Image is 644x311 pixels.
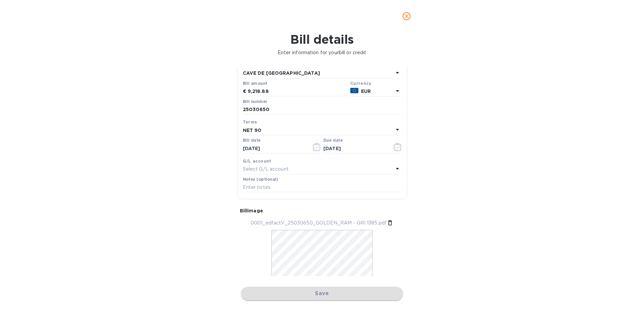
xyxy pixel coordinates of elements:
b: NET 90 [243,128,262,133]
input: Enter bill number [243,105,401,115]
label: Bill number [243,100,267,104]
input: Select date [243,143,307,153]
p: Select G/L account [243,166,289,173]
label: Due date [323,139,343,143]
b: EUR [361,89,371,94]
label: Notes (optional) [243,177,278,181]
input: Enter notes [243,182,401,193]
div: € [243,87,248,97]
b: Currency [350,81,371,86]
p: Bill image [240,207,405,214]
input: € Enter bill amount [248,87,348,97]
h1: Bill details [5,32,639,46]
input: Due date [323,143,387,153]
button: close [398,8,415,24]
b: G/L account [243,159,271,164]
p: 0001_edfactV_25030650_GOLDEN_RAM - GRI 1385.pdf [251,219,387,227]
p: Enter information for your bill or credit [5,49,639,56]
label: Bill amount [243,81,267,85]
b: CAVE DE [GEOGRAPHIC_DATA] [243,70,320,76]
b: Terms [243,119,257,125]
b: Vendor name [243,63,274,68]
label: Bill date [243,139,261,143]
